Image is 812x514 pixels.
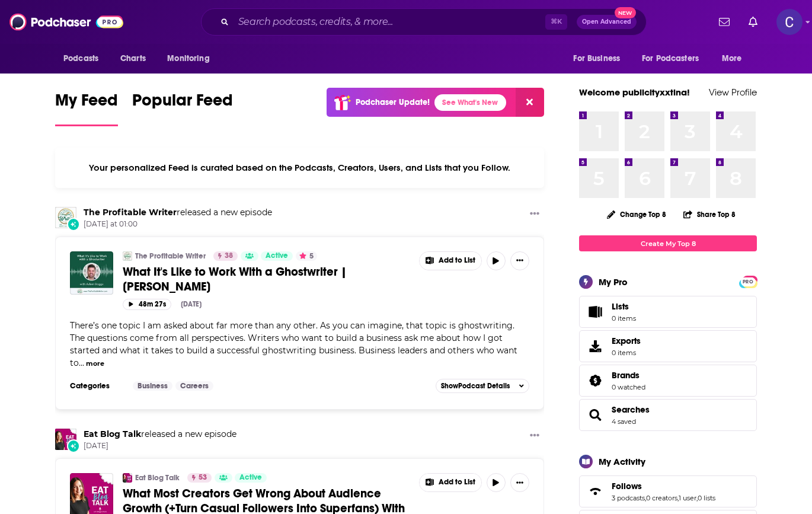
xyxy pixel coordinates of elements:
[714,47,757,70] button: open menu
[234,12,545,31] input: Search podcasts, credits, & more...
[420,474,481,491] button: Show More Button
[612,336,641,346] span: Exports
[573,50,620,67] span: For Business
[55,207,76,228] img: The Profitable Writer
[181,300,202,308] div: [DATE]
[612,481,715,491] a: Follows
[612,404,650,415] a: Searches
[239,472,262,484] span: Active
[510,473,529,492] button: Show More Button
[525,207,544,222] button: Show More Button
[579,365,757,397] span: Brands
[634,47,716,70] button: open menu
[84,429,141,439] a: Eat Blog Talk
[19,19,28,28] img: logo_orange.svg
[167,50,209,67] span: Monitoring
[612,349,641,357] span: 0 items
[696,494,698,502] span: ,
[55,148,544,188] div: Your personalized Feed is curated based on the Podcasts, Creators, Users, and Lists that you Follow.
[120,50,146,67] span: Charts
[84,207,272,218] h3: released a new episode
[70,251,113,295] img: What It's Like to Work With a Ghostwriter | Adam Boggs
[84,441,236,451] span: [DATE]
[84,429,236,440] h3: released a new episode
[225,250,233,262] span: 38
[356,97,430,107] p: Podchaser Update!
[510,251,529,270] button: Show More Button
[615,7,636,18] span: New
[776,9,803,35] img: User Profile
[31,31,130,40] div: Domain: [DOMAIN_NAME]
[187,473,212,483] a: 53
[698,494,715,502] a: 0 lists
[79,357,84,368] span: ...
[612,314,636,323] span: 0 items
[583,372,607,389] a: Brands
[70,320,517,368] span: There’s one topic I am asked about far more than any other. As you can imagine, that topic is gho...
[600,207,673,222] button: Change Top 8
[123,251,132,261] img: The Profitable Writer
[577,15,637,29] button: Open AdvancedNew
[441,382,510,390] span: Show Podcast Details
[19,31,28,40] img: website_grey.svg
[132,90,233,126] a: Popular Feed
[714,12,734,32] a: Show notifications dropdown
[132,90,233,117] span: Popular Feed
[159,47,225,70] button: open menu
[434,94,506,111] a: See What's New
[261,251,293,261] a: Active
[599,456,645,467] div: My Activity
[579,296,757,328] a: Lists
[123,299,171,310] button: 48m 27s
[67,218,80,231] div: New Episode
[612,417,636,426] a: 4 saved
[776,9,803,35] span: Logged in as publicityxxtina
[612,370,640,381] span: Brands
[582,19,631,25] span: Open Advanced
[123,473,132,483] img: Eat Blog Talk
[131,70,200,78] div: Keywords by Traffic
[55,90,118,126] a: My Feed
[67,439,80,452] div: New Episode
[201,8,647,36] div: Search podcasts, credits, & more...
[583,338,607,355] span: Exports
[545,14,567,30] span: ⌘ K
[9,11,123,33] img: Podchaser - Follow, Share and Rate Podcasts
[579,399,757,431] span: Searches
[741,277,755,286] a: PRO
[33,19,58,28] div: v 4.0.24
[583,407,607,423] a: Searches
[135,473,180,483] a: Eat Blog Talk
[63,50,98,67] span: Podcasts
[579,330,757,362] a: Exports
[612,301,629,312] span: Lists
[70,381,123,391] h3: Categories
[612,301,636,312] span: Lists
[583,304,607,320] span: Lists
[123,264,411,294] a: What It's Like to Work With a Ghostwriter | [PERSON_NAME]
[135,251,206,261] a: The Profitable Writer
[583,483,607,500] a: Follows
[55,429,76,450] img: Eat Blog Talk
[642,50,699,67] span: For Podcasters
[420,252,481,270] button: Show More Button
[579,475,757,507] span: Follows
[565,47,635,70] button: open menu
[612,370,645,381] a: Brands
[175,381,213,391] a: Careers
[645,494,646,502] span: ,
[776,9,803,35] button: Show profile menu
[86,359,104,369] button: more
[439,256,475,265] span: Add to List
[55,47,114,70] button: open menu
[709,87,757,98] a: View Profile
[55,90,118,117] span: My Feed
